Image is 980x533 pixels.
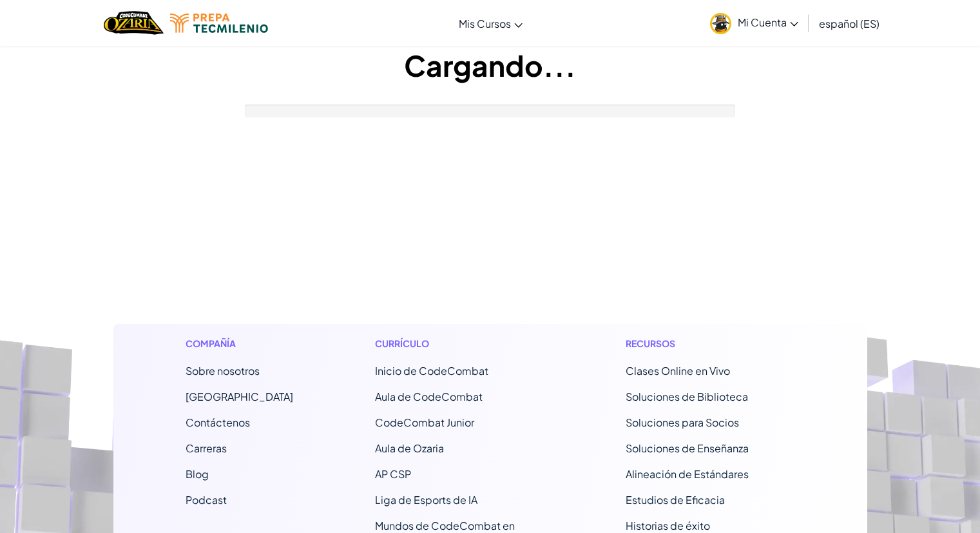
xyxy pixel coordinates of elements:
[710,13,731,34] img: avatar
[626,364,730,377] a: Clases Online en Vivo
[626,416,739,429] a: Soluciones para Socios
[704,3,805,43] a: Mi Cuenta
[186,416,250,429] span: Contáctenos
[375,390,483,403] a: Aula de CodeCombat
[375,441,444,455] a: Aula de Ozaria
[375,416,474,429] a: CodeCombat Junior
[186,337,293,350] h1: Compañía
[375,364,488,377] span: Inicio de CodeCombat
[104,10,164,36] a: Ozaria by CodeCombat logo
[738,15,798,29] span: Mi Cuenta
[186,390,293,403] a: [GEOGRAPHIC_DATA]
[375,337,544,350] h1: Currículo
[104,10,164,36] img: Home
[626,441,749,455] a: Soluciones de Enseñanza
[626,467,749,481] a: Alineación de Estándares
[819,17,879,30] span: español (ES)
[186,493,227,507] a: Podcast
[626,337,795,350] h1: Recursos
[626,519,710,532] a: Historias de éxito
[186,364,260,377] a: Sobre nosotros
[186,441,227,455] a: Carreras
[459,17,511,30] span: Mis Cursos
[812,6,886,41] a: español (ES)
[186,467,209,481] a: Blog
[170,14,268,33] img: Tecmilenio logo
[375,467,411,481] a: AP CSP
[452,6,529,41] a: Mis Cursos
[375,493,477,507] a: Liga de Esports de IA
[626,493,725,507] a: Estudios de Eficacia
[626,390,748,403] a: Soluciones de Biblioteca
